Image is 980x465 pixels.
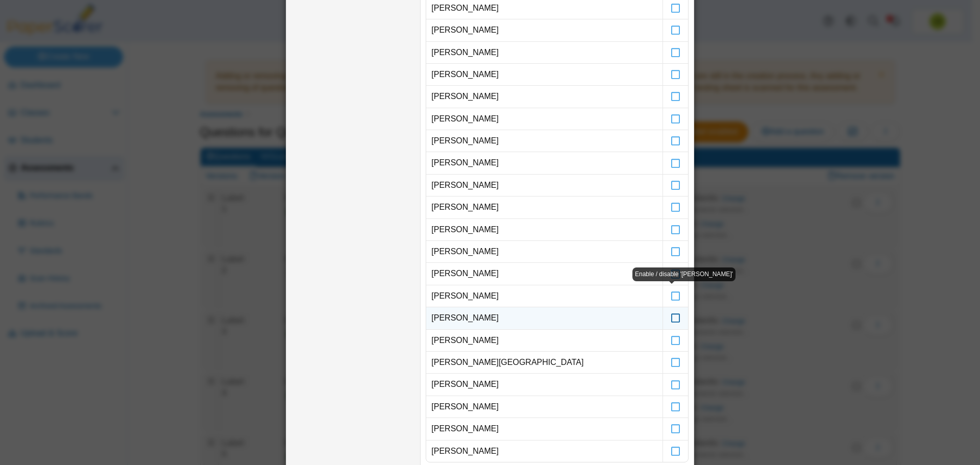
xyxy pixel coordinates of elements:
[426,86,663,108] td: [PERSON_NAME]
[426,19,663,41] td: [PERSON_NAME]
[426,241,663,263] td: [PERSON_NAME]
[426,352,663,374] td: [PERSON_NAME][GEOGRAPHIC_DATA]
[426,330,663,352] td: [PERSON_NAME]
[426,418,663,440] td: [PERSON_NAME]
[426,108,663,130] td: [PERSON_NAME]
[426,64,663,86] td: [PERSON_NAME]
[426,307,663,329] td: [PERSON_NAME]
[426,396,663,418] td: [PERSON_NAME]
[426,42,663,64] td: [PERSON_NAME]
[426,285,663,307] td: [PERSON_NAME]
[426,152,663,174] td: [PERSON_NAME]
[426,263,663,285] td: [PERSON_NAME]
[426,219,663,241] td: [PERSON_NAME]
[632,267,736,281] div: Enable / disable '[PERSON_NAME]'
[426,175,663,197] td: [PERSON_NAME]
[426,197,663,218] td: [PERSON_NAME]
[426,440,663,462] td: [PERSON_NAME]
[426,130,663,152] td: [PERSON_NAME]
[426,374,663,396] td: [PERSON_NAME]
